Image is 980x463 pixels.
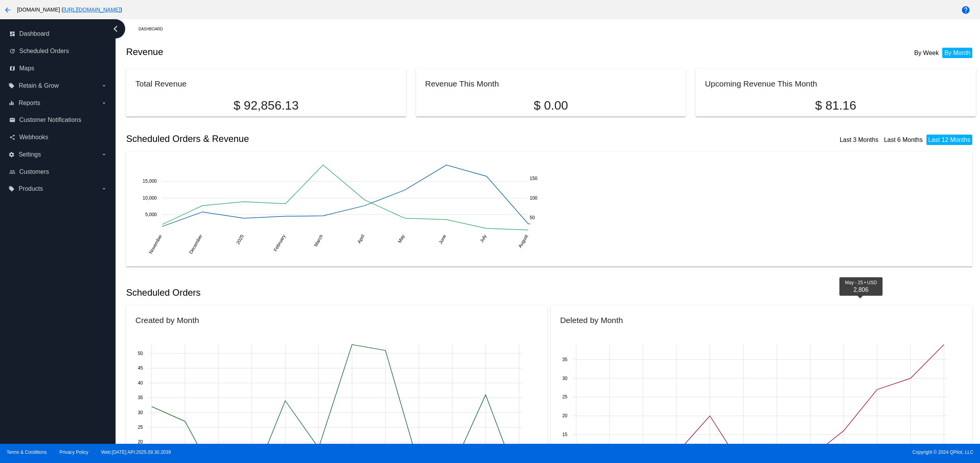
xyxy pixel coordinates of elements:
[138,366,143,371] text: 45
[8,186,15,192] i: local_offer
[19,168,49,175] span: Customers
[9,134,15,140] i: share
[313,233,324,247] text: March
[9,28,107,40] a: dashboard Dashboard
[425,79,499,88] h2: Revenue This Month
[138,351,143,356] text: 50
[562,395,568,400] text: 25
[19,117,81,123] span: Customer Notifications
[705,79,817,88] h2: Upcoming Revenue This Month
[126,133,551,144] h2: Scheduled Orders & Revenue
[530,215,535,220] text: 50
[9,48,15,54] i: update
[530,195,537,201] text: 100
[3,5,12,15] mat-icon: arrow_back
[101,152,107,158] i: arrow_drop_down
[562,357,568,362] text: 35
[126,287,551,298] h2: Scheduled Orders
[438,233,448,245] text: June
[138,380,143,386] text: 40
[928,137,970,143] a: Last 12 Months
[560,316,623,325] h2: Deleted by Month
[562,432,568,437] text: 15
[138,395,143,401] text: 35
[497,450,973,455] span: Copyright © 2024 QPilot, LLC
[840,137,879,143] a: Last 3 Months
[7,450,47,455] a: Terms & Conditions
[143,195,157,200] text: 10,000
[145,212,157,217] text: 5,000
[18,185,43,192] span: Products
[397,233,406,244] text: May
[9,62,107,75] a: map Maps
[18,100,40,107] span: Reports
[517,233,529,249] text: August
[19,134,48,141] span: Webhooks
[18,82,59,89] span: Retain & Grow
[9,114,107,126] a: email Customer Notifications
[18,151,41,158] span: Settings
[138,410,143,415] text: 30
[961,5,970,15] mat-icon: help
[135,98,396,113] p: $ 92,856.13
[101,186,107,192] i: arrow_drop_down
[9,31,15,37] i: dashboard
[138,23,169,35] a: Dashboard
[19,48,69,55] span: Scheduled Orders
[19,65,34,72] span: Maps
[942,48,972,58] li: By Month
[8,83,15,89] i: local_offer
[135,79,186,88] h2: Total Revenue
[101,83,107,89] i: arrow_drop_down
[60,450,89,455] a: Privacy Policy
[148,233,163,255] text: November
[562,376,568,381] text: 30
[562,413,568,419] text: 20
[9,117,15,123] i: email
[143,178,157,184] text: 15,000
[109,23,122,35] i: chevron_left
[8,100,15,106] i: equalizer
[138,440,143,445] text: 20
[101,450,171,455] a: Web:[DATE] API:2025.09.30.2039
[126,47,551,57] h2: Revenue
[884,137,923,143] a: Last 6 Months
[273,233,287,252] text: February
[705,98,966,113] p: $ 81.16
[9,169,15,175] i: people_outline
[425,98,677,113] p: $ 0.00
[8,152,15,158] i: settings
[135,316,199,325] h2: Created by Month
[9,65,15,72] i: map
[235,233,245,245] text: 2025
[479,233,488,243] text: July
[138,425,143,430] text: 25
[17,7,122,13] span: [DOMAIN_NAME] ( )
[101,100,107,106] i: arrow_drop_down
[530,176,537,181] text: 150
[19,30,49,37] span: Dashboard
[356,233,366,244] text: April
[188,233,204,255] text: December
[63,7,120,13] a: [URL][DOMAIN_NAME]
[9,45,107,57] a: update Scheduled Orders
[9,131,107,143] a: share Webhooks
[9,166,107,178] a: people_outline Customers
[912,48,941,58] li: By Week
